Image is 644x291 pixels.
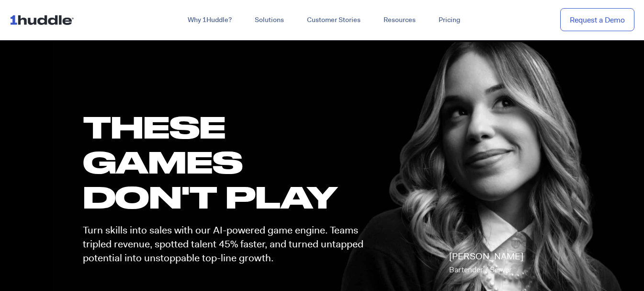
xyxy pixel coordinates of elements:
[176,12,243,29] a: Why 1Huddle?
[295,12,372,29] a: Customer Stories
[427,12,472,29] a: Pricing
[560,8,634,32] a: Request a Demo
[10,11,78,29] img: ...
[449,250,523,277] p: [PERSON_NAME]
[372,12,427,29] a: Resources
[449,265,512,275] span: Bartender / Server
[83,223,372,266] p: Turn skills into sales with our AI-powered game engine. Teams tripled revenue, spotted talent 45%...
[83,109,372,215] h1: these GAMES DON'T PLAY
[243,12,295,29] a: Solutions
